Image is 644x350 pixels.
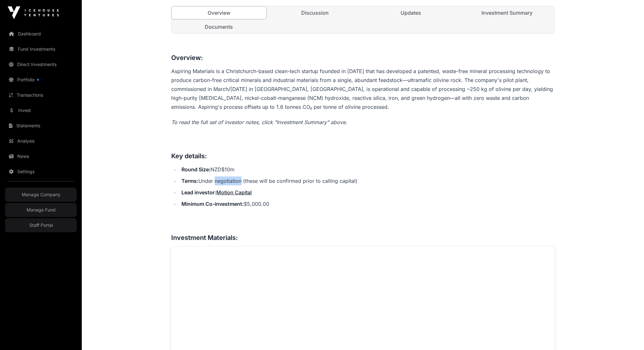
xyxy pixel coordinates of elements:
[5,103,77,117] a: Invest
[5,73,77,87] a: Portfolio
[181,189,215,196] strong: Lead investor
[171,6,267,19] a: Overview
[180,176,555,185] li: Under negotiation (these will be confirmed prior to calling capital)
[364,6,458,19] a: Updates
[181,178,198,184] strong: Terms:
[171,67,555,111] p: Aspiring Materials is a Christchurch-based clean-tech startup founded in [DATE] that has develope...
[5,42,77,56] a: Fund Investments
[180,199,555,208] li: $5,000.00
[5,57,77,71] a: Direct Investments
[5,218,77,232] a: Staff Portal
[181,166,211,173] strong: Round Size:
[216,189,252,196] a: Motion Capital
[215,189,216,196] strong: :
[5,188,77,202] a: Manage Company
[171,119,347,125] em: To read the full set of investor notes, click "Investment Summary" above.
[180,165,555,174] li: NZD$10m
[172,20,266,33] a: Documents
[181,201,244,207] strong: Minimum Co-investment:
[172,6,554,33] nav: Tabs
[8,6,59,19] img: Icehouse Ventures Logo
[171,53,555,63] h3: Overview:
[171,233,555,243] h3: Investment Materials:
[5,149,77,163] a: News
[5,134,77,148] a: Analysis
[460,6,555,19] a: Investment Summary
[171,151,555,161] h3: Key details:
[612,319,644,350] iframe: Chat Widget
[5,88,77,102] a: Transactions
[5,165,77,179] a: Settings
[5,119,77,133] a: Statements
[268,6,363,19] a: Discussion
[5,203,77,217] a: Manage Fund
[5,27,77,41] a: Dashboard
